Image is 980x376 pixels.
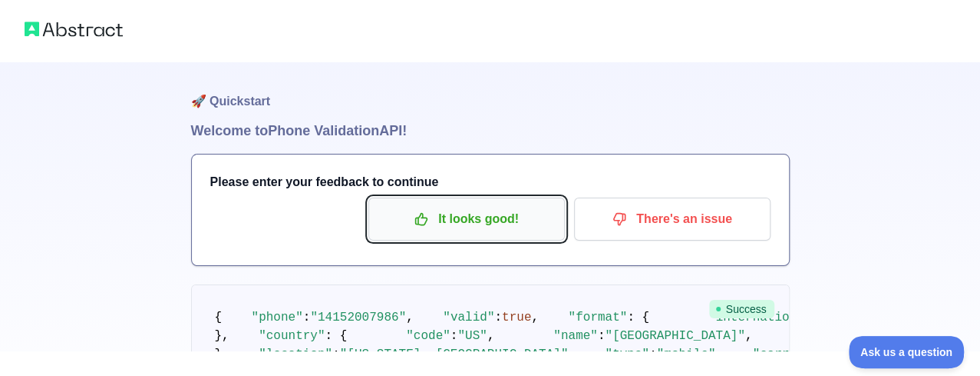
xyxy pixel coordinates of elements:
span: : [649,348,657,361]
span: "[US_STATE], [GEOGRAPHIC_DATA]" [340,348,569,361]
span: Success [709,300,774,318]
span: "format" [568,311,627,324]
span: "14152007986" [310,311,406,324]
button: There's an issue [574,198,770,241]
span: : [598,329,605,343]
span: , [487,329,495,343]
span: : [450,329,458,343]
span: "phone" [252,311,303,324]
span: : [332,348,340,361]
h3: Please enter your feedback to continue [210,173,770,191]
span: : { [325,329,348,343]
span: "mobile" [657,348,716,361]
span: true [502,311,531,324]
span: "valid" [443,311,494,324]
span: { [215,311,223,324]
span: : { [627,311,649,324]
span: : [494,311,502,324]
span: "name" [553,329,598,343]
img: Abstract logo [25,18,123,40]
span: : [303,311,311,324]
span: , [745,329,753,343]
span: "[GEOGRAPHIC_DATA]" [605,329,744,343]
span: "US" [457,329,487,343]
p: It looks good! [380,206,553,232]
iframe: Toggle Customer Support [849,336,965,368]
span: "carrier" [752,348,818,361]
span: "international" [708,311,819,324]
h1: Welcome to Phone Validation API! [191,120,790,141]
span: "code" [406,329,450,343]
span: , [406,311,414,324]
span: , [568,348,576,361]
span: , [715,348,723,361]
span: , [531,311,539,324]
h1: 🚀 Quickstart [191,62,790,120]
span: "country" [259,329,325,343]
span: "type" [605,348,649,361]
p: There's an issue [586,206,759,232]
button: It looks good! [368,198,565,241]
span: "location" [259,348,332,361]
